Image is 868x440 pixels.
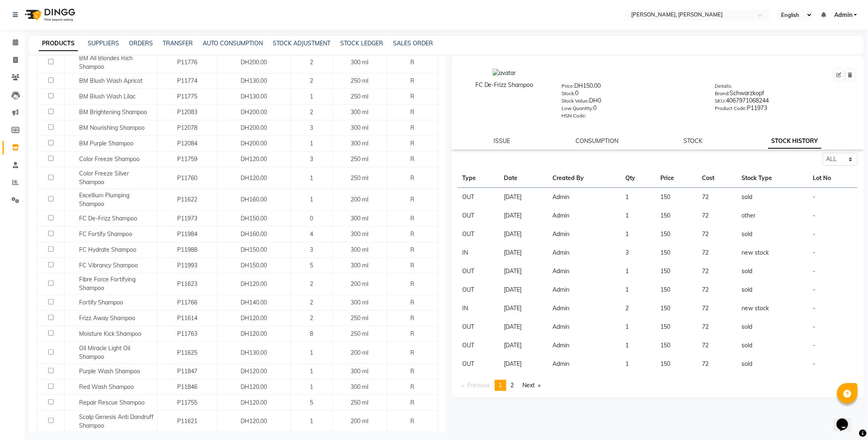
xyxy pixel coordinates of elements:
span: P12083 [177,108,197,116]
td: 1 [621,318,656,336]
span: P11622 [177,196,197,203]
span: 1 [310,383,313,391]
span: 8 [310,330,313,337]
span: P11755 [177,399,197,406]
td: Admin [548,262,621,281]
span: R [410,417,414,425]
td: 72 [697,225,737,243]
span: DH120.00 [241,330,267,337]
td: [DATE] [499,281,548,299]
span: P11759 [177,155,197,163]
span: DH150.00 [241,262,267,269]
label: SKU: [715,97,726,105]
div: 0 [562,104,702,115]
td: 150 [656,262,697,281]
span: 1 [310,93,313,100]
label: Details: [715,82,732,90]
span: DH130.00 [241,349,267,356]
span: 300 ml [351,383,369,391]
span: R [410,215,414,222]
span: 300 ml [351,246,369,253]
div: 4067971068244 [715,96,856,108]
span: 300 ml [351,299,369,306]
td: - [808,355,858,373]
span: DH160.00 [241,196,267,203]
span: P11760 [177,174,197,182]
span: Frizz Away Shampoo [79,314,135,322]
span: Fibre Force Fortifying Shampoo [79,276,136,292]
td: 150 [656,318,697,336]
span: DH200.00 [241,140,267,147]
span: 3 [310,155,313,163]
span: 4 [310,230,313,238]
label: Product Code: [715,105,747,112]
td: 72 [697,336,737,355]
span: 1 [310,196,313,203]
span: 5 [310,262,313,269]
th: Type [458,169,499,188]
td: 1 [621,355,656,373]
span: 0 [310,215,313,222]
span: BM All Blondes Rich Shampoo [79,54,133,70]
span: 250 ml [351,174,369,182]
td: sold [737,336,808,355]
th: Date [499,169,548,188]
span: 250 ml [351,330,369,337]
td: sold [737,225,808,243]
span: P11766 [177,299,197,306]
a: ORDERS [129,40,153,47]
td: OUT [458,188,499,207]
span: P11984 [177,230,197,238]
td: 72 [697,188,737,207]
span: Moisture Kick Shampoo [79,330,141,337]
td: 72 [697,243,737,262]
span: DH140.00 [241,299,267,306]
span: Previous [468,381,490,389]
span: FC Vibrancy Shampoo [79,262,138,269]
span: P11623 [177,280,197,288]
span: DH200.00 [241,124,267,131]
span: DH130.00 [241,93,267,100]
td: OUT [458,262,499,281]
span: 1 [310,140,313,147]
td: - [808,206,858,225]
label: Stock Value: [562,97,589,105]
span: 2 [511,381,514,389]
span: 2 [310,299,313,306]
span: FC Hydrate Shampoo [79,246,136,253]
td: sold [737,281,808,299]
td: Admin [548,225,621,243]
td: 72 [697,206,737,225]
span: 300 ml [351,215,369,222]
td: - [808,299,858,318]
label: Stock: [562,90,575,97]
label: HSN Code: [562,112,586,119]
td: [DATE] [499,243,548,262]
th: Cost [697,169,737,188]
td: Admin [548,243,621,262]
span: P11614 [177,314,197,322]
span: DH130.00 [241,77,267,84]
span: R [410,230,414,238]
td: Admin [548,281,621,299]
span: DH200.00 [241,59,267,66]
span: 250 ml [351,155,369,163]
span: BM Blush Wash Lilac [79,93,136,100]
td: 72 [697,355,737,373]
td: 1 [621,188,656,207]
span: 1 [310,417,313,425]
td: 150 [656,299,697,318]
th: Stock Type [737,169,808,188]
div: Schwarzkopf [715,89,856,101]
span: P12084 [177,140,197,147]
span: R [410,280,414,288]
span: P11988 [177,246,197,253]
a: TRANSFER [163,40,193,47]
span: Excellium Plumping Shampoo [79,192,129,208]
a: Next [519,380,545,391]
span: R [410,262,414,269]
span: P11763 [177,330,197,337]
td: 1 [621,262,656,281]
td: sold [737,318,808,336]
span: DH150.00 [241,246,267,253]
